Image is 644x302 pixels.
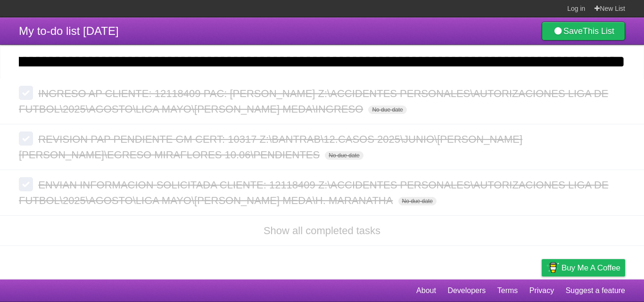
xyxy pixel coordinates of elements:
label: Done [19,86,33,100]
a: Terms [497,282,518,300]
a: About [416,282,436,300]
a: Suggest a feature [566,282,625,300]
span: INGRESO AP CLIENTE: 12118409 PAC: [PERSON_NAME] Z:\ACCIDENTES PERSONALES\AUTORIZACIONES LIGA DE F... [19,88,608,115]
span: REVISION PAP PENDIENTE GM CERT: 10317 Z:\BANTRAB\12.CASOS 2025\JUNIO\[PERSON_NAME] [PERSON_NAME]\... [19,133,522,161]
span: My to-do list [DATE] [19,24,119,37]
span: ENVIAN INFORMACION SOLICITADA CLIENTE: 12118409 Z:\ACCIDENTES PERSONALES\AUTORIZACIONES LIGA DE F... [19,179,609,206]
span: No due date [368,106,406,114]
img: Buy me a coffee [546,260,559,276]
span: No due date [398,197,437,205]
b: This List [583,26,614,36]
label: Done [19,177,33,191]
a: Show all completed tasks [264,225,380,237]
span: Buy me a coffee [561,260,620,276]
a: Developers [447,282,486,300]
label: Done [19,131,33,146]
a: Privacy [529,282,554,300]
span: No due date [325,151,363,160]
a: Buy me a coffee [542,259,625,277]
a: SaveThis List [542,22,625,41]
